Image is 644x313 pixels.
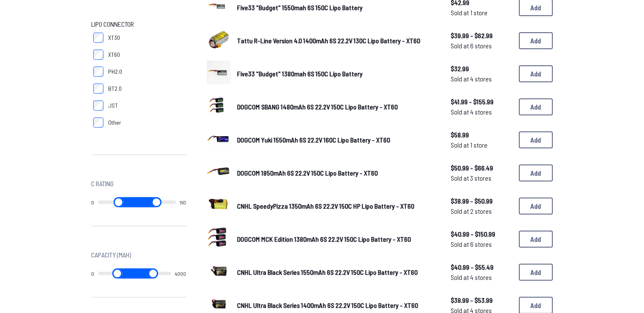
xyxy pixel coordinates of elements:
[237,70,363,78] span: Five33 "Budget" 1380mah 6S 150C Lipo Battery
[519,131,553,148] button: Add
[451,140,512,150] span: Sold at 1 store
[451,41,512,51] span: Sold at 6 stores
[93,101,103,111] input: JST
[451,229,512,239] span: $40.99 - $150.99
[237,169,378,177] span: DOGCOM 1850mAh 6S 22.2V 150C Lipo Battery - XT60
[93,67,103,77] input: PH2.0
[207,127,231,151] img: image
[207,28,231,51] img: image
[451,272,512,282] span: Sold at 4 stores
[237,135,438,145] a: DOGCOM Yuki 1550mAh 6S 22.2V 160C Lipo Battery - XT60
[207,127,231,153] a: image
[92,179,114,189] span: C Rating
[93,50,103,60] input: XT60
[109,67,123,76] span: PH2.0
[207,259,231,283] img: image
[237,102,438,112] a: DOGCOM SBANG 1480mAh 6S 22.2V 150C Lipo Battery - XT60
[237,301,418,309] span: CNHL Ultra Black Series 1400mAh 6S 22.2V 150C Lipo Battery - XT60
[519,98,553,115] button: Add
[237,3,438,13] a: Five33 "Budget" 1550mah 6S 150C Lipo Battery
[451,64,512,74] span: $32.99
[451,8,512,18] span: Sold at 1 store
[207,61,231,87] a: image
[237,136,390,144] span: DOGCOM Yuki 1550mAh 6S 22.2V 160C Lipo Battery - XT60
[451,206,512,216] span: Sold at 2 stores
[207,193,231,217] img: image
[451,196,512,206] span: $38.99 - $50.99
[451,163,512,173] span: $50.99 - $66.49
[451,262,512,272] span: $40.99 - $55.49
[519,32,553,49] button: Add
[451,239,512,249] span: Sold at 6 stores
[237,234,438,244] a: DOGCOM MCK Edition 1380mAh 6S 22.2V 150C Lipo Battery - XT60
[451,74,512,84] span: Sold at 4 stores
[92,250,131,260] span: Capacity (mAh)
[92,19,134,29] span: LiPo Connector
[109,34,120,42] span: XT30
[519,65,553,82] button: Add
[109,101,118,110] span: JST
[207,259,231,285] a: image
[519,198,553,215] button: Add
[180,199,187,206] output: 150
[109,50,120,59] span: XT60
[237,3,363,11] span: Five33 "Budget" 1550mah 6S 150C Lipo Battery
[92,199,95,206] output: 0
[237,36,421,45] span: Tattu R-Line Version 4.0 1400mAh 6S 22.2V 130C Lipo Battery - XT60
[451,130,512,140] span: $58.99
[519,165,553,182] button: Add
[93,33,103,43] input: XT30
[237,235,411,243] span: DOGCOM MCK Edition 1380mAh 6S 22.2V 150C Lipo Battery - XT60
[237,268,418,276] span: CNHL Ultra Black Series 1550mAh 6S 22.2V 150C Lipo Battery - XT60
[237,300,438,310] a: CNHL Ultra Black Series 1400mAh 6S 22.2V 150C Lipo Battery - XT60
[207,28,231,54] a: image
[237,168,438,178] a: DOGCOM 1850mAh 6S 22.2V 150C Lipo Battery - XT60
[451,97,512,107] span: $41.99 - $155.99
[207,94,231,120] a: image
[519,231,553,248] button: Add
[93,84,103,94] input: BT2.0
[237,69,438,79] a: Five33 "Budget" 1380mah 6S 150C Lipo Battery
[237,36,438,46] a: Tattu R-Line Version 4.0 1400mAh 6S 22.2V 130C Lipo Battery - XT60
[207,226,231,250] img: image
[109,118,122,127] span: Other
[207,61,231,84] img: image
[451,31,512,41] span: $39.99 - $62.99
[207,226,231,252] a: image
[207,94,231,117] img: image
[451,295,512,305] span: $39.99 - $53.99
[207,193,231,219] a: image
[451,173,512,183] span: Sold at 3 stores
[237,267,438,277] a: CNHL Ultra Black Series 1550mAh 6S 22.2V 150C Lipo Battery - XT60
[237,201,438,211] a: CNHL SpeedyPizza 1350mAh 6S 22.2V 150C HP Lipo Battery - XT60
[175,270,187,277] output: 4000
[451,107,512,117] span: Sold at 4 stores
[519,264,553,281] button: Add
[207,160,231,186] a: image
[93,117,103,128] input: Other
[92,270,95,277] output: 0
[237,202,415,210] span: CNHL SpeedyPizza 1350mAh 6S 22.2V 150C HP Lipo Battery - XT60
[207,160,231,184] img: image
[109,84,122,93] span: BT2.0
[237,103,398,111] span: DOGCOM SBANG 1480mAh 6S 22.2V 150C Lipo Battery - XT60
